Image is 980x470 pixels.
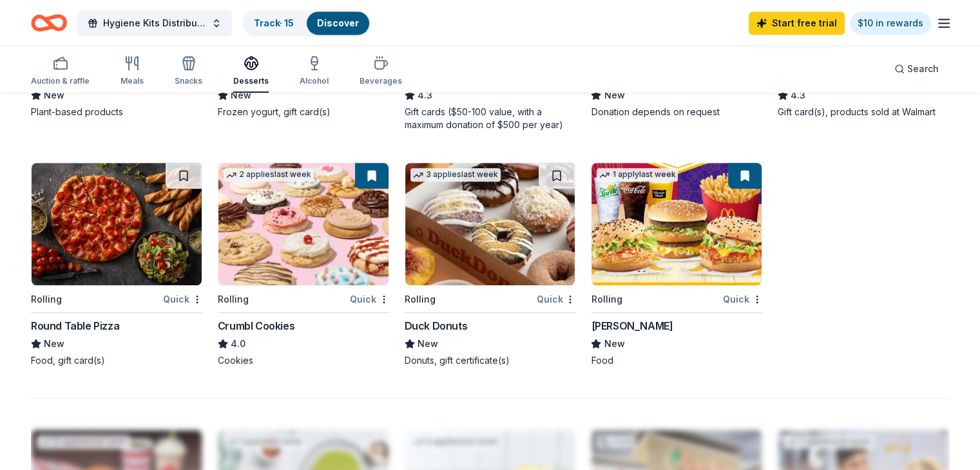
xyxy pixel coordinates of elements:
[77,10,232,36] button: Hygiene Kits Distribution
[218,106,389,118] div: Frozen yogurt, gift card(s)
[120,76,144,86] div: Meals
[405,162,576,367] a: Image for Duck Donuts3 applieslast weekRollingQuickDuck DonutsNewDonuts, gift certificate(s)
[405,163,575,285] img: Image for Duck Donuts
[907,61,939,77] span: Search
[300,50,329,93] button: Alcohol
[405,106,576,131] div: Gift cards ($50-100 value, with a maximum donation of $500 per year)
[405,292,436,307] div: Rolling
[224,168,314,182] div: 2 applies last week
[591,163,762,285] img: Image for McDonald's
[218,292,249,307] div: Rolling
[591,318,673,334] div: [PERSON_NAME]
[405,318,468,334] div: Duck Donuts
[218,318,294,334] div: Crumbl Cookies
[44,88,64,103] span: New
[591,162,762,367] a: Image for McDonald's1 applylast weekRollingQuick[PERSON_NAME]NewFood
[163,291,202,307] div: Quick
[218,162,389,367] a: Image for Crumbl Cookies2 applieslast weekRollingQuickCrumbl Cookies4.0Cookies
[31,8,67,38] a: Home
[300,76,329,86] div: Alcohol
[418,88,432,103] span: 4.3
[604,88,624,103] span: New
[233,50,269,93] button: Desserts
[231,336,245,352] span: 4.0
[103,15,206,31] span: Hygiene Kits Distribution
[405,354,576,367] div: Donuts, gift certificate(s)
[31,354,202,367] div: Food, gift card(s)
[410,168,501,182] div: 3 applies last week
[31,106,202,118] div: Plant-based products
[175,76,202,86] div: Snacks
[536,291,575,307] div: Quick
[350,291,389,307] div: Quick
[884,56,949,82] button: Search
[31,318,119,334] div: Round Table Pizza
[360,50,402,93] button: Beverages
[591,292,622,307] div: Rolling
[31,292,62,307] div: Rolling
[778,106,949,118] div: Gift card(s), products sold at Walmart
[591,354,762,367] div: Food
[360,76,402,86] div: Beverages
[44,336,64,352] span: New
[233,76,269,86] div: Desserts
[31,76,90,86] div: Auction & raffle
[218,354,389,367] div: Cookies
[254,17,294,28] a: Track· 15
[723,291,762,307] div: Quick
[317,17,359,28] a: Discover
[850,12,931,35] a: $10 in rewards
[231,88,251,103] span: New
[604,336,624,352] span: New
[31,50,90,93] button: Auction & raffle
[175,50,202,93] button: Snacks
[791,88,805,103] span: 4.3
[120,50,144,93] button: Meals
[218,163,389,285] img: Image for Crumbl Cookies
[418,336,438,352] span: New
[591,106,762,118] div: Donation depends on request
[597,168,678,182] div: 1 apply last week
[242,10,370,36] button: Track· 15Discover
[31,162,202,367] a: Image for Round Table PizzaRollingQuickRound Table PizzaNewFood, gift card(s)
[749,12,845,35] a: Start free trial
[32,163,202,285] img: Image for Round Table Pizza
